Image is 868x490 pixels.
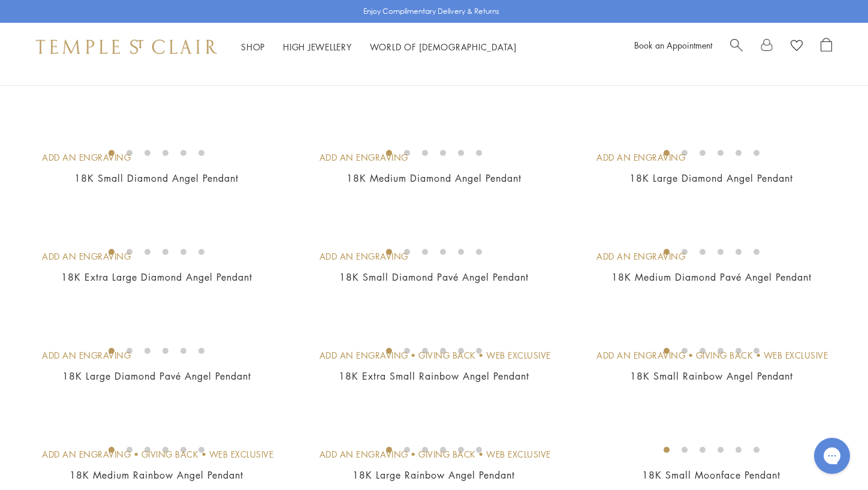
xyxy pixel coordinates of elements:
a: 18K Small Diamond Angel Pendant [74,172,239,185]
div: Add An Engraving [596,250,685,263]
a: Book an Appointment [634,39,712,51]
div: Add An Engraving [42,250,131,263]
iframe: Gorgias live chat messenger [808,434,856,478]
a: 18K Large Rainbow Angel Pendant [352,468,515,482]
a: 18K Medium Angel Pendant [369,73,499,86]
a: 18K Small Rainbow Angel Pendant [630,369,793,383]
div: Add An Engraving • Giving Back • Web Exclusive [320,448,551,461]
div: Add An Engraving • Giving Back • Web Exclusive [320,349,551,362]
div: Add An Engraving [42,349,131,362]
a: ShopShop [241,41,265,53]
img: Temple St. Clair [36,40,217,54]
a: 18K Large Diamond Pavé Angel Pendant [62,369,251,383]
a: 18K Small Moonface Pendant [642,468,780,482]
a: 18K Extra Large Diamond Angel Pendant [61,270,252,284]
a: High JewelleryHigh Jewellery [283,41,352,53]
a: 18K Extra Small Rainbow Angel Pendant [339,369,529,383]
a: 18K Large Angel Pendant [652,73,771,86]
div: Add An Engraving • Giving Back • Web Exclusive [596,349,828,362]
div: Add An Engraving • Giving Back • Web Exclusive [42,448,273,461]
a: 18K Medium Rainbow Angel Pendant [70,468,243,482]
a: Search [730,38,743,56]
div: Add An Engraving [320,151,408,164]
a: Open Shopping Bag [821,38,832,56]
a: View Wishlist [791,38,803,56]
nav: Main navigation [241,40,517,55]
div: Add An Engraving [42,151,131,164]
a: 18K Small Diamond Pavé Angel Pendant [339,270,529,284]
a: World of [DEMOGRAPHIC_DATA]World of [DEMOGRAPHIC_DATA] [370,41,517,53]
a: 18K Medium Diamond Pavé Angel Pendant [611,270,812,284]
a: 18K Large Diamond Angel Pendant [629,172,793,185]
a: 18K Medium Diamond Angel Pendant [346,172,522,185]
p: Enjoy Complimentary Delivery & Returns [363,5,499,17]
div: Add An Engraving [596,151,685,164]
div: Add An Engraving [320,250,408,263]
a: 18K Small Angel Pendant [97,73,216,86]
